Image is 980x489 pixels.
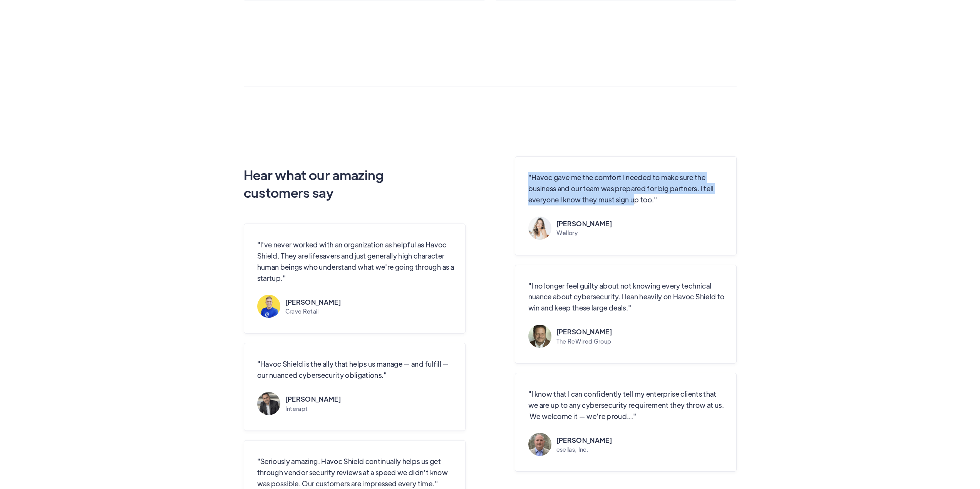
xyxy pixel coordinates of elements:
p: "I no longer feel guilty about not knowing every technical nuance about cybersecurity. I lean hea... [528,280,727,314]
div: [PERSON_NAME] [285,396,341,403]
img: Emily testimonial [528,217,551,240]
p: "I've never worked with an organization as helpful as Havoc Shield. They are lifesavers and just ... [257,239,456,284]
p: "Havoc gave me the comfort I needed to make sure the business and our team was prepared for big p... [528,172,727,205]
img: Rob testimonial [528,433,551,456]
div: The ReWired Group [556,338,612,344]
div: Crave Retail [285,308,341,314]
div: [PERSON_NAME] [556,437,612,444]
div: Wellory [556,229,612,236]
img: Ankur testimonial [257,392,280,415]
div: [PERSON_NAME] [556,220,612,227]
p: "Seriously amazing. Havoc Shield continually helps us get through vendor security reviews at a sp... [257,456,456,489]
p: "Havoc Shield is the ally that helps us manage — and fulfill — our nuanced cybersecurity obligati... [257,359,456,381]
p: "I know that I can confidently tell my enterprise clients that we are up to any cybersecurity req... [528,389,727,422]
img: James testimonial [257,295,280,318]
iframe: Chat Widget [852,406,980,489]
h2: Hear what our amazing customers say [244,166,395,201]
div: [PERSON_NAME] [285,299,341,306]
div: Interapt [285,405,341,412]
div: Widget de chat [852,406,980,489]
div: esellas, Inc. [556,446,612,452]
div: [PERSON_NAME] [556,328,612,335]
img: Bob testimonial [528,325,551,348]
